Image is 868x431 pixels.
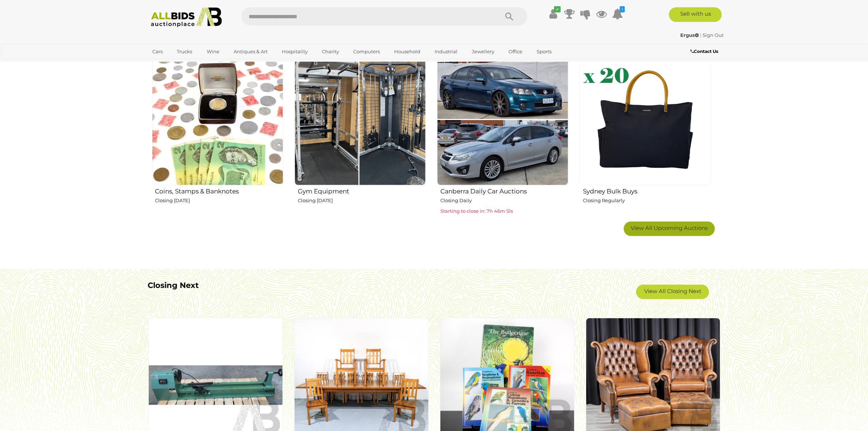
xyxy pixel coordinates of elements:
[152,53,283,216] a: Coins, Stamps & Banknotes Closing [DATE]
[636,285,709,299] a: View All Closing Next
[579,53,711,216] a: Sydney Bulk Buys Closing Regularly
[437,54,568,185] img: Canberra Daily Car Auctions
[440,196,568,205] p: Closing Daily
[155,196,283,205] p: Closing [DATE]
[430,46,462,58] a: Industrial
[583,196,711,205] p: Closing Regularly
[440,208,513,214] span: Starting to close in: 7h 46m 51s
[298,196,426,205] p: Closing [DATE]
[580,54,711,185] img: Sydney Bulk Buys
[669,7,722,22] a: Sell with us
[612,7,623,20] a: 1
[554,6,561,12] i: ✔
[148,281,199,290] b: Closing Next
[277,46,312,58] a: Hospitality
[152,54,283,185] img: Coins, Stamps & Banknotes
[298,186,426,195] h2: Gym Equipment
[349,46,385,58] a: Computers
[202,46,224,58] a: Wine
[148,46,168,58] a: Cars
[532,46,556,58] a: Sports
[148,58,209,70] a: [GEOGRAPHIC_DATA]
[389,46,425,58] a: Household
[624,222,715,236] a: View All Upcoming Auctions
[317,46,344,58] a: Charity
[583,186,711,195] h2: Sydney Bulk Buys
[229,46,272,58] a: Antiques & Art
[467,46,499,58] a: Jewellery
[504,46,527,58] a: Office
[681,32,699,38] strong: Ergus
[155,186,283,195] h2: Coins, Stamps & Banknotes
[620,6,625,12] i: 1
[703,32,724,38] a: Sign Out
[631,224,708,231] span: View All Upcoming Auctions
[440,186,568,195] h2: Canberra Daily Car Auctions
[294,53,426,216] a: Gym Equipment Closing [DATE]
[548,7,559,20] a: ✔
[295,54,426,185] img: Gym Equipment
[491,7,528,26] button: Search
[437,53,568,216] a: Canberra Daily Car Auctions Closing Daily Starting to close in: 7h 46m 51s
[147,7,226,27] img: Allbids.com.au
[681,32,700,38] a: Ergus
[700,32,702,38] span: |
[690,47,720,55] a: Contact Us
[172,46,197,58] a: Trucks
[690,49,718,54] b: Contact Us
